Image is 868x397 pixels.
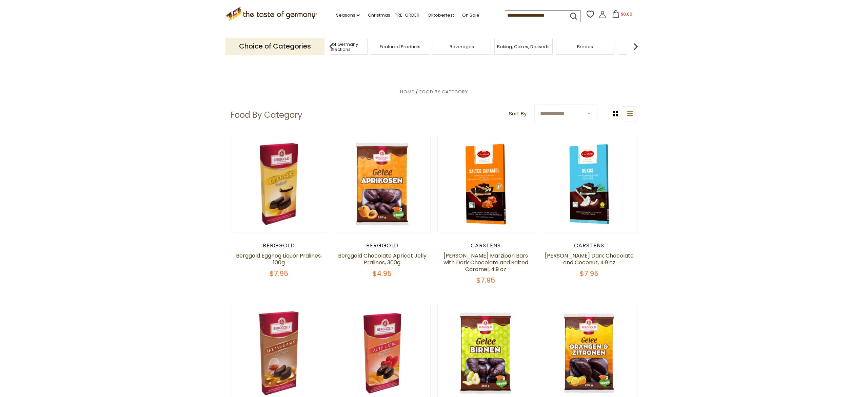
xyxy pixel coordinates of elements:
div: Berggold [334,242,431,249]
a: On Sale [462,12,479,19]
span: $7.95 [580,269,598,278]
a: Berggold Eggnog Liquor Pralines, 100g [236,252,322,266]
a: Baking, Cakes, Desserts [497,44,550,49]
p: Choice of Categories [225,38,324,55]
img: Berggold Eggnog Liquor Pralines, 100g [231,136,327,232]
span: $7.95 [476,276,495,285]
div: Berggold [231,242,327,249]
span: $4.95 [373,269,392,278]
a: Food By Category [419,89,468,95]
img: Carstens Luebecker Dark Chocolate and Coconut, 4.9 oz [541,136,637,232]
a: [PERSON_NAME] Marzipan Bars with Dark Chocolate and Salted Caramel, 4.9 oz [443,252,528,273]
div: Carstens [437,242,534,249]
a: Berggold Chocolate Apricot Jelly Pralines, 300g [338,252,427,266]
a: Christmas - PRE-ORDER [368,12,419,19]
a: Beverages [450,44,474,49]
a: Oktoberfest [428,12,454,19]
div: Carstens [541,242,637,249]
a: Home [400,89,414,95]
a: Seasons [336,12,360,19]
a: Breads [577,44,593,49]
span: $7.95 [270,269,288,278]
img: previous arrow [325,40,338,53]
span: $0.00 [621,11,632,17]
a: [PERSON_NAME] Dark Chocolate and Coconut, 4.9 oz [545,252,634,266]
button: $0.00 [608,10,636,20]
label: Sort By: [509,110,528,118]
img: next arrow [629,40,643,53]
h1: Food By Category [231,110,302,120]
a: Featured Products [380,44,420,49]
a: Taste of Germany Collections [311,42,366,52]
img: Berggold Chocolate Apricot Jelly Pralines, 300g [334,136,430,232]
img: Carstens Luebecker Marzipan Bars with Dark Chocolate and Salted Caramel, 4.9 oz [438,136,534,232]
